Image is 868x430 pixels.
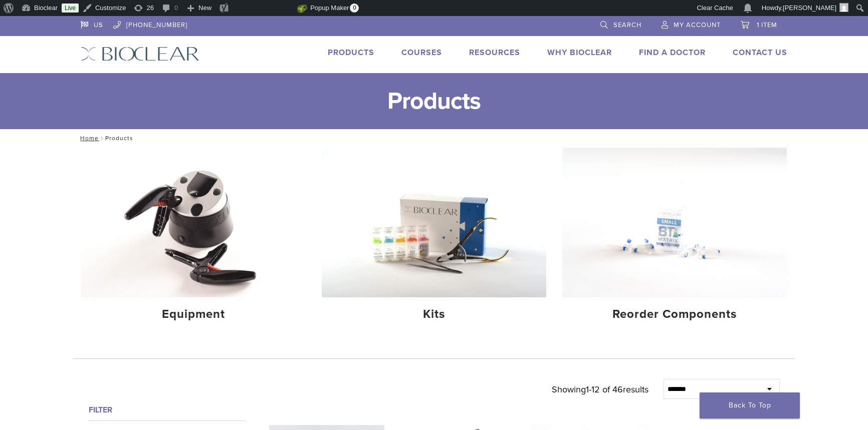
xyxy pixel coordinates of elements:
span: My Account [674,21,721,29]
span: 0 [350,4,359,13]
a: Home [77,135,99,142]
a: Equipment [81,148,306,330]
img: Views over 48 hours. Click for more Jetpack Stats. [241,3,297,15]
span: 1-12 of 46 [586,384,623,395]
a: Contact Us [733,48,787,58]
span: Search [613,21,641,29]
a: Products [328,48,374,58]
a: [PHONE_NUMBER] [113,16,187,31]
a: US [81,16,103,31]
img: Bioclear [81,47,199,61]
a: Courses [401,48,442,58]
nav: Products [73,129,795,147]
h4: Filter [89,404,246,416]
img: Kits [322,148,546,297]
h4: Equipment [89,305,298,323]
span: 1 item [757,21,777,29]
h4: Kits [330,305,538,323]
span: / [99,136,105,141]
h4: Reorder Components [570,305,779,323]
p: Showing results [552,379,648,400]
a: Find A Doctor [639,48,706,58]
a: Resources [469,48,520,58]
a: My Account [662,16,721,31]
a: Kits [322,148,546,330]
a: 1 item [741,16,777,31]
a: Why Bioclear [547,48,612,58]
a: Reorder Components [562,148,787,330]
a: Live [62,4,79,13]
a: Back To Top [700,392,800,418]
span: [PERSON_NAME] [783,4,836,12]
img: Reorder Components [562,148,787,297]
a: Search [600,16,641,31]
img: Equipment [81,148,306,297]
